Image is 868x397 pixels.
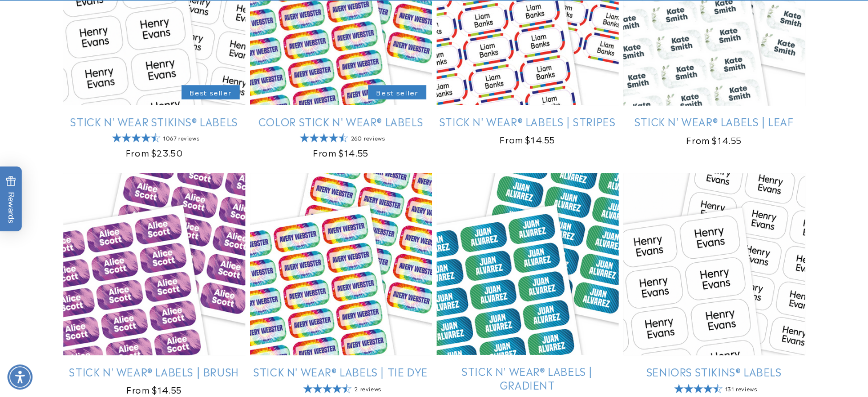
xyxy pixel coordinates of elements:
[6,175,17,223] span: Rewards
[437,115,619,128] a: Stick N' Wear® Labels | Stripes
[63,365,245,378] a: Stick N' Wear® Labels | Brush
[7,364,33,390] div: Accessibility Menu
[250,365,432,378] a: Stick N' Wear® Labels | Tie Dye
[63,115,245,128] a: Stick N' Wear Stikins® Labels
[9,306,144,340] iframe: Sign Up via Text for Offers
[250,115,432,128] a: Color Stick N' Wear® Labels
[437,364,619,391] a: Stick N' Wear® Labels | Gradient
[623,115,805,128] a: Stick N' Wear® Labels | Leaf
[623,365,805,378] a: Seniors Stikins® Labels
